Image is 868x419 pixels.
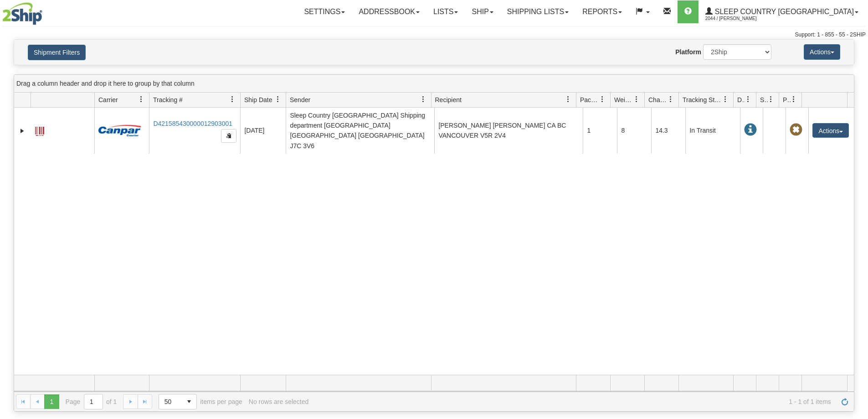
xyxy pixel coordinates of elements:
[705,14,774,23] span: 2044 / [PERSON_NAME]
[740,92,756,107] a: Delivery Status filter column settings
[240,108,286,154] td: [DATE]
[737,95,745,104] span: Delivery Status
[290,95,310,104] span: Sender
[270,92,286,107] a: Ship Date filter column settings
[426,0,465,23] a: Lists
[244,95,272,104] span: Ship Date
[98,95,118,104] span: Carrier
[685,108,740,154] td: In Transit
[14,75,854,93] div: grid grouping header
[297,0,352,23] a: Settings
[583,108,617,154] td: 1
[66,394,117,409] span: Page of 1
[675,47,701,57] label: Platform
[847,163,867,256] iframe: chat widget
[617,108,651,154] td: 8
[44,394,59,409] span: Page 1
[221,129,236,143] button: Copy to clipboard
[35,123,44,137] a: Label
[763,92,779,107] a: Shipment Issues filter column settings
[435,95,462,104] span: Recipient
[683,95,722,104] span: Tracking Status
[500,0,575,23] a: Shipping lists
[225,92,240,107] a: Tracking # filter column settings
[713,8,854,16] span: Sleep Country [GEOGRAPHIC_DATA]
[416,92,431,107] a: Sender filter column settings
[465,0,500,23] a: Ship
[352,0,426,23] a: Addressbook
[159,394,197,409] span: Page sizes drop down
[629,92,644,107] a: Weight filter column settings
[98,125,141,136] img: 14 - Canpar
[595,92,610,107] a: Packages filter column settings
[159,394,242,409] span: items per page
[2,31,866,39] div: Support: 1 - 855 - 55 - 2SHIP
[580,95,599,104] span: Packages
[182,394,196,409] span: select
[760,95,768,104] span: Shipment Issues
[2,2,42,25] img: logo2044.jpg
[663,92,678,107] a: Charge filter column settings
[783,95,791,104] span: Pickup Status
[786,92,801,107] a: Pickup Status filter column settings
[315,398,831,405] span: 1 - 1 of 1 items
[648,95,668,104] span: Charge
[434,108,583,154] td: [PERSON_NAME] [PERSON_NAME] CA BC VANCOUVER V5R 2V4
[837,394,852,409] a: Refresh
[164,397,176,406] span: 50
[249,398,309,405] div: No rows are selected
[699,0,865,23] a: Sleep Country [GEOGRAPHIC_DATA] 2044 / [PERSON_NAME]
[286,108,434,154] td: Sleep Country [GEOGRAPHIC_DATA] Shipping department [GEOGRAPHIC_DATA] [GEOGRAPHIC_DATA] [GEOGRAPH...
[84,394,103,409] input: Page 1
[812,123,849,138] button: Actions
[804,44,840,60] button: Actions
[614,95,633,104] span: Weight
[134,92,149,107] a: Carrier filter column settings
[744,124,757,136] span: In Transit
[153,95,183,104] span: Tracking #
[790,124,802,136] span: Pickup Not Assigned
[28,45,86,60] button: Shipment Filters
[651,108,685,154] td: 14.3
[560,92,576,107] a: Recipient filter column settings
[575,0,629,23] a: Reports
[153,120,232,127] a: D421585430000012903001
[18,126,27,135] a: Expand
[718,92,733,107] a: Tracking Status filter column settings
